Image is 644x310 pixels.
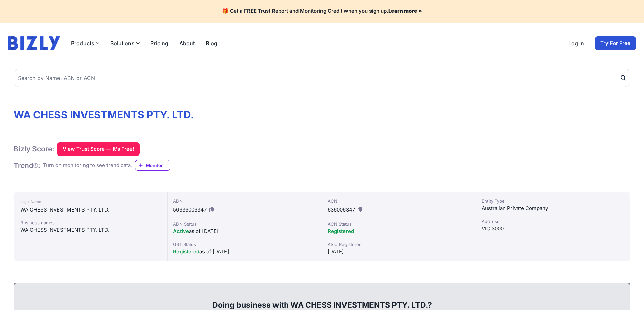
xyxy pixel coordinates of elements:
[173,228,189,234] span: Active
[20,226,161,234] div: WA CHESS INVESTMENTS PTY. LTD.
[482,218,625,225] div: Address
[150,39,168,47] a: Pricing
[328,221,471,227] div: ACN Status
[57,142,140,156] button: View Trust Score — It's Free!
[173,248,199,255] span: Registered
[328,206,355,213] span: 636006347
[20,206,161,214] div: WA CHESS INVESTMENTS PTY. LTD.
[14,144,54,153] h1: Bizly Score:
[568,39,584,47] a: Log in
[173,241,316,248] div: GST Status
[206,39,217,47] a: Blog
[14,69,630,87] input: Search by Name, ABN or ACN
[179,39,195,47] a: About
[173,198,316,204] div: ABN
[20,219,161,226] div: Business names
[71,39,99,47] button: Products
[43,162,132,169] div: Turn on monitoring to see trend data.
[328,248,471,256] div: [DATE]
[173,227,316,235] div: as of [DATE]
[146,162,170,169] span: Monitor
[482,204,625,213] div: Australian Private Company
[482,198,625,204] div: Entity Type
[328,228,354,234] span: Registered
[14,161,40,170] h1: Trend :
[482,225,625,233] div: VIC 3000
[135,160,170,171] a: Monitor
[8,8,636,15] h4: 🎁 Get a FREE Trust Report and Monitoring Credit when you sign up.
[110,39,140,47] button: Solutions
[14,109,630,121] h1: WA CHESS INVESTMENTS PTY. LTD.
[328,241,471,248] div: ASIC Registered
[595,36,636,50] a: Try For Free
[173,248,316,256] div: as of [DATE]
[173,206,207,213] span: 56636006347
[388,8,422,14] a: Learn more »
[328,198,471,204] div: ACN
[173,221,316,227] div: ABN Status
[20,198,161,206] div: Legal Name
